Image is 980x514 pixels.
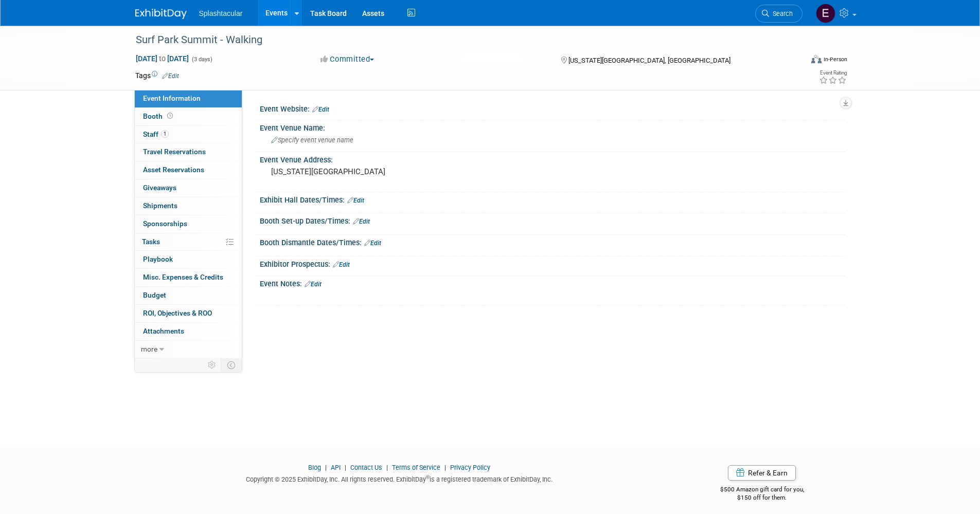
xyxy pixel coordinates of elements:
[260,120,845,133] div: Event Venue Name:
[143,94,201,102] span: Event Information
[143,273,223,281] span: Misc. Expenses & Credits
[143,112,175,120] span: Booth
[135,54,189,63] span: [DATE] [DATE]
[135,287,242,304] a: Budget
[135,197,242,215] a: Shipments
[135,472,664,484] div: Copyright © 2025 ExhibitDay, Inc. All rights reserved. ExhibitDay is a registered trademark of Ex...
[426,474,430,480] sup: ®
[199,9,243,17] span: Splashtacular
[135,323,242,340] a: Attachments
[755,5,803,23] a: Search
[135,305,242,322] a: ROI, Objectives & ROO
[260,152,845,165] div: Event Venue Address:
[347,197,364,204] a: Edit
[135,108,242,125] a: Booth
[353,218,370,225] a: Edit
[333,261,350,268] a: Edit
[135,90,242,107] a: Event Information
[331,464,341,471] a: API
[819,70,847,76] div: Event Rating
[728,465,796,481] a: Refer & Earn
[312,106,329,113] a: Edit
[135,269,242,286] a: Misc. Expenses & Credits
[135,9,187,19] img: ExhibitDay
[143,166,204,174] span: Asset Reservations
[161,130,169,138] span: 1
[260,235,845,248] div: Booth Dismantle Dates/Times:
[308,464,321,471] a: Blog
[135,215,242,233] a: Sponsorships
[157,54,167,63] span: to
[143,130,169,138] span: Staff
[260,192,845,206] div: Exhibit Hall Dates/Times:
[221,358,242,372] td: Toggle Event Tabs
[350,464,382,471] a: Contact Us
[143,183,176,192] span: Giveaways
[260,101,845,115] div: Event Website:
[135,70,179,81] td: Tags
[135,341,242,358] a: more
[392,464,440,471] a: Terms of Service
[342,464,349,471] span: |
[135,233,242,251] a: Tasks
[384,464,390,471] span: |
[143,148,206,156] span: Travel Reservations
[135,143,242,161] a: Travel Reservations
[143,255,173,263] span: Playbook
[135,179,242,197] a: Giveaways
[742,53,848,69] div: Event Format
[141,345,157,353] span: more
[135,251,242,268] a: Playbook
[191,56,212,63] span: (3 days)
[143,201,177,210] span: Shipments
[142,237,160,246] span: Tasks
[135,126,242,143] a: Staff1
[305,281,322,288] a: Edit
[143,327,184,335] span: Attachments
[442,464,449,471] span: |
[679,493,845,502] div: $150 off for them.
[165,112,175,120] span: Booth not reserved yet
[260,256,845,270] div: Exhibitor Prospectus:
[271,167,492,176] pre: [US_STATE][GEOGRAPHIC_DATA]
[143,219,187,228] span: Sponsorships
[132,31,787,49] div: Surf Park Summit - Walking
[162,72,179,80] a: Edit
[816,4,835,23] img: Enrico Rossi
[260,276,845,289] div: Event Notes:
[811,55,822,63] img: Format-Inperson.png
[143,291,166,299] span: Budget
[317,54,378,65] button: Committed
[450,464,490,471] a: Privacy Policy
[271,136,353,144] span: Specify event venue name
[679,479,845,502] div: $500 Amazon gift card for you,
[143,309,212,317] span: ROI, Objectives & ROO
[769,10,793,17] span: Search
[568,57,730,64] span: [US_STATE][GEOGRAPHIC_DATA], [GEOGRAPHIC_DATA]
[323,464,329,471] span: |
[135,161,242,179] a: Asset Reservations
[260,213,845,227] div: Booth Set-up Dates/Times:
[364,240,381,247] a: Edit
[203,358,221,372] td: Personalize Event Tab Strip
[823,56,847,63] div: In-Person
